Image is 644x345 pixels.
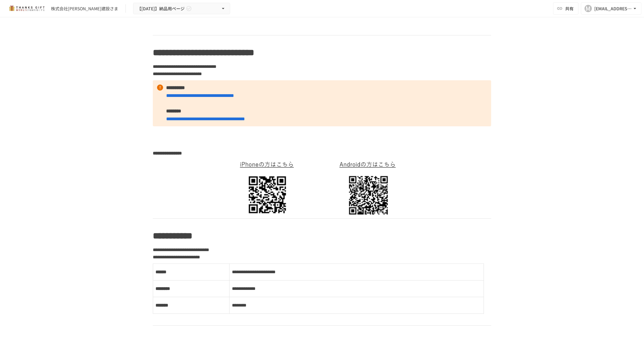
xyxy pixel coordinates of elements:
[133,3,230,15] button: 【[DATE]】納品用ページ
[7,4,46,13] img: mMP1OxWUAhQbsRWCurg7vIHe5HqDpP7qZo7fRoNLXQh
[585,5,592,12] div: M
[137,5,185,12] span: 【[DATE]】納品用ページ
[594,5,632,12] div: [EMAIL_ADDRESS][DOMAIN_NAME]
[553,2,579,15] button: 共有
[236,160,408,216] img: yE3MlILuB5yoMJLIvIuruww1FFU0joKMIrHL3wH5nFg
[581,2,642,15] button: M[EMAIL_ADDRESS][DOMAIN_NAME]
[565,5,574,12] span: 共有
[51,5,118,12] div: 株式会社[PERSON_NAME]建設さま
